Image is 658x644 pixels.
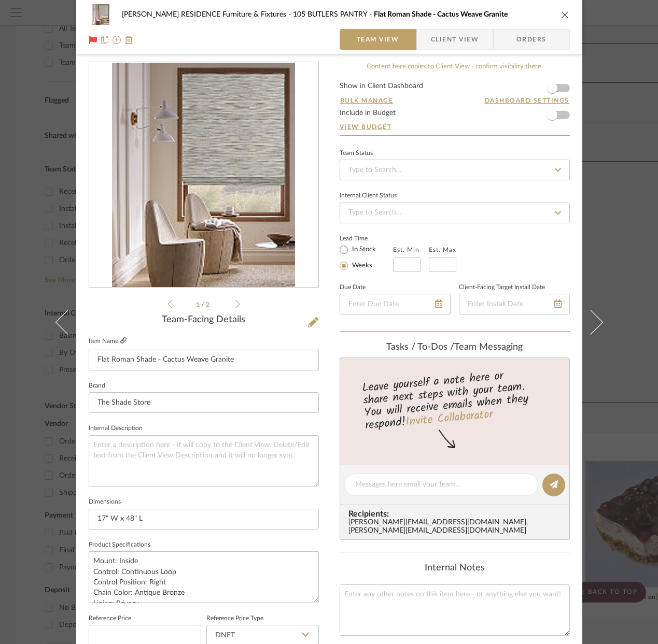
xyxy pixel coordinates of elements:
button: close [561,10,570,19]
label: Weeks [350,261,372,270]
input: Enter Item Name [89,350,319,370]
input: Enter Due Date [340,294,451,314]
a: Invite Collaborator [404,406,493,432]
span: Flat Roman Shade - Cactus Weave Granite [374,11,508,18]
span: Orders [505,29,558,50]
label: Client-Facing Target Install Date [459,285,545,290]
span: Client View [431,29,479,50]
input: Enter Brand [89,392,319,413]
mat-radio-group: Select item type [340,243,393,272]
div: Leave yourself a note here or share next steps with your team. You will receive emails when they ... [338,365,571,434]
div: Internal Client Status [340,193,397,198]
img: 3fd8811c-1cc9-43ab-a388-04c7fe18b284_436x436.jpg [112,63,295,288]
span: 105 BUTLERS PANTRY [293,11,374,18]
span: Recipients: [348,509,565,519]
div: Internal Notes [340,563,570,574]
button: Dashboard Settings [484,96,570,105]
div: Team-Facing Details [89,314,319,326]
label: Item Name [89,337,127,346]
div: 0 [89,63,318,288]
label: Est. Min [393,246,419,253]
input: Type to Search… [340,160,570,180]
span: [PERSON_NAME] RESIDENCE Furniture & Fixtures [122,11,293,18]
label: In Stock [350,245,376,254]
input: Enter Install Date [459,294,570,314]
div: Team Status [340,151,373,156]
label: Product Specifications [89,542,150,548]
span: / [201,302,206,308]
input: Type to Search… [340,203,570,223]
span: 2 [206,302,211,308]
label: Reference Price Type [206,616,263,621]
a: View Budget [340,123,570,131]
label: Lead Time [340,234,393,243]
span: Team View [357,29,399,50]
button: Bulk Manage [340,96,394,105]
label: Internal Description [89,426,143,431]
img: 3fd8811c-1cc9-43ab-a388-04c7fe18b284_48x40.jpg [89,4,114,25]
label: Reference Price [89,616,131,621]
span: Tasks / To-Dos / [386,342,454,352]
label: Brand [89,383,105,389]
span: 1 [196,302,201,308]
img: Remove from project [125,36,133,44]
input: Enter the dimensions of this item [89,509,319,529]
label: Est. Max [429,246,456,253]
label: Dimensions [89,499,121,505]
label: Due Date [340,285,366,290]
div: [PERSON_NAME][EMAIL_ADDRESS][DOMAIN_NAME] , [PERSON_NAME][EMAIL_ADDRESS][DOMAIN_NAME] [348,519,565,535]
div: Content here copies to Client View - confirm visibility there. [340,62,570,72]
div: team Messaging [340,342,570,353]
